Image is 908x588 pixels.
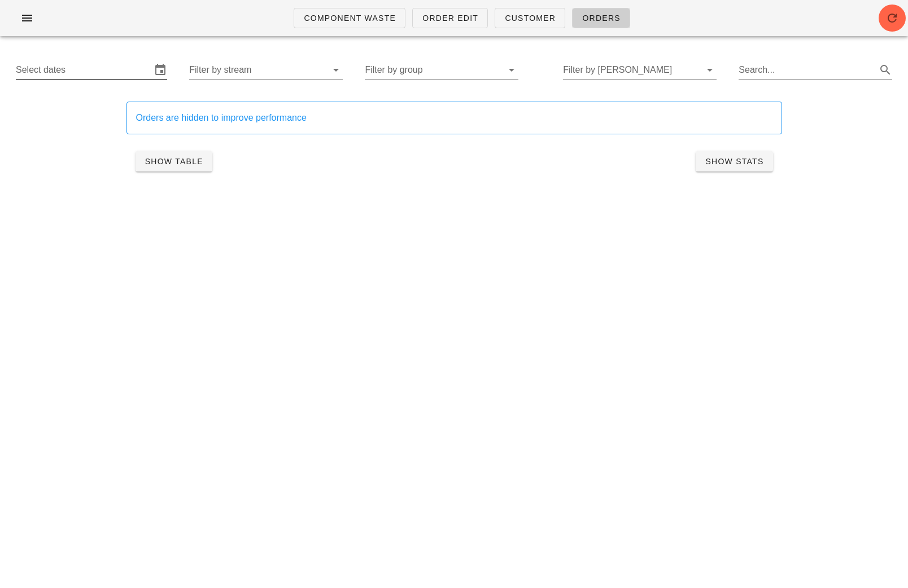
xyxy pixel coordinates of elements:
span: Orders [582,14,621,23]
button: Show Table [136,151,212,172]
div: Filter by stream [189,61,343,79]
span: Component Waste [303,14,396,23]
span: Order Edit [422,14,478,23]
a: Orders [572,8,630,28]
a: Component Waste [294,8,405,28]
span: Show Stats [705,157,763,166]
a: Order Edit [412,8,488,28]
div: Orders are hidden to improve performance [136,111,772,125]
span: Show Table [145,157,203,166]
button: Show Stats [696,151,772,172]
span: Customer [504,14,556,23]
a: Customer [495,8,565,28]
div: Filter by group [365,61,518,79]
div: Filter by [PERSON_NAME] [563,61,717,79]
